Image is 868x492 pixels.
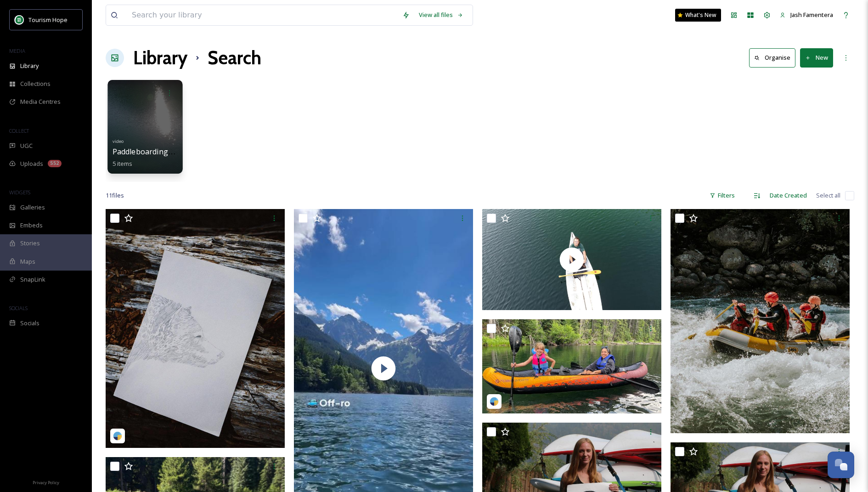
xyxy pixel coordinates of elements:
span: COLLECT [9,127,29,134]
span: SnapLink [20,275,45,284]
div: 552 [48,160,62,167]
h1: Search [208,44,261,72]
a: videoPaddleboarding_LakeOfTheWoods5 items [113,136,235,167]
span: Galleries [20,203,45,212]
span: Select all [816,191,840,200]
span: Paddleboarding_LakeOfTheWoods [113,147,235,157]
span: Stories [20,239,40,248]
a: View all files [414,6,468,24]
span: Library [20,62,39,70]
span: 11 file s [106,191,124,200]
span: Maps [20,257,35,266]
div: Date Created [765,187,812,204]
span: Privacy Policy [33,480,59,486]
a: What's New [675,9,721,22]
a: Library [133,44,187,72]
img: snapsea-logo.png [490,397,499,406]
button: Open Chat [828,452,854,478]
div: Filters [705,187,739,204]
img: d41827c4389eb330daa6b9a78f278653d010186b7d50f5e5d98369a874447405.jpg [671,209,850,433]
span: video [113,138,124,144]
img: mariakares-5902837.jpg [106,209,285,448]
img: snapsea-logo.png [113,431,122,441]
span: MEDIA [9,47,25,54]
span: WIDGETS [9,189,30,196]
span: Uploads [20,159,43,168]
span: Media Centres [20,97,61,106]
span: Jash Famentera [790,11,833,19]
span: UGC [20,141,33,150]
img: logo.png [15,15,24,24]
img: alexlayzerbeam-20230713-023317 (4).jpg [482,319,661,414]
a: Jash Famentera [775,6,838,24]
span: Embeds [20,221,43,230]
img: thumbnail [482,209,661,310]
span: Tourism Hope [28,16,68,24]
span: 5 items [113,159,133,167]
span: Collections [20,79,51,88]
button: Organise [749,48,795,67]
button: New [800,48,833,67]
a: Privacy Policy [33,476,59,487]
input: Search your library [127,5,398,25]
span: SOCIALS [9,305,28,311]
span: Socials [20,319,39,328]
